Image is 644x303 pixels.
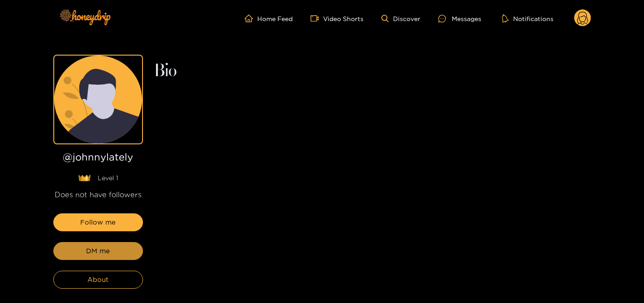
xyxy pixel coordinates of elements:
[154,64,591,79] h2: Bio
[87,274,108,285] span: About
[53,271,143,289] button: About
[53,190,143,200] div: Does not have followers
[311,14,323,22] span: video-camera
[53,213,143,231] button: Follow me
[53,151,143,166] h1: @ johnnylately
[245,14,257,22] span: home
[98,173,118,182] span: Level 1
[78,174,91,182] img: lavel grade
[499,14,556,23] button: Notifications
[86,246,110,256] span: DM me
[381,15,420,22] a: Discover
[53,242,143,260] button: DM me
[80,217,116,228] span: Follow me
[245,14,293,22] a: Home Feed
[311,14,363,22] a: Video Shorts
[438,13,481,24] div: Messages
